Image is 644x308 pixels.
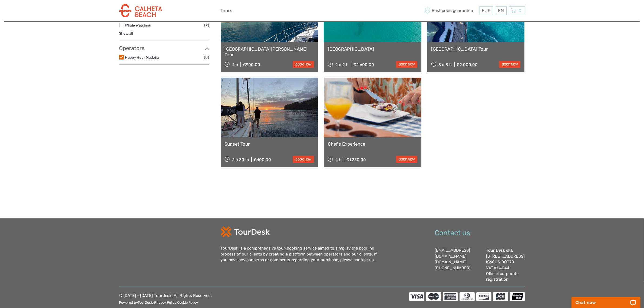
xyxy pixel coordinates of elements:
[177,300,198,304] a: Cookie Policy
[119,4,162,17] img: 3283-3bafb1e0-d569-4aa5-be6e-c19ca52e1a4a_logo_small.png
[225,46,314,57] a: [GEOGRAPHIC_DATA][PERSON_NAME] Tour
[486,248,525,283] div: Tour Desk ehf. [STREET_ADDRESS] IS6005100370 VAT#114044
[204,22,209,28] span: (2)
[119,31,133,35] a: Show all
[328,46,417,52] a: [GEOGRAPHIC_DATA]
[435,229,525,237] h2: Contact us
[346,157,366,162] div: €1,250.00
[125,55,159,60] a: Happy Hour Madeira
[496,6,507,15] div: EN
[499,61,520,68] a: book now
[254,157,271,162] div: €400.00
[568,291,644,308] iframe: LiveChat chat widget
[125,23,151,27] a: Whale Watching
[221,245,383,263] div: TourDesk is a comprehensive tour-booking service aimed to simplify the booking process of our cli...
[518,8,523,13] span: 0
[335,62,348,67] span: 2 d 2 h
[424,6,478,15] span: Best price guarantee
[486,271,519,282] a: Official corporate registration
[232,157,249,162] span: 2 h 30 m
[335,157,341,162] span: 4 h
[431,46,521,52] a: [GEOGRAPHIC_DATA] Tour
[221,7,233,15] a: Tours
[293,156,314,163] a: book now
[482,8,491,13] span: EUR
[396,61,417,68] a: book now
[204,54,209,60] span: (8)
[328,141,417,147] a: Chef's Experience
[396,156,417,163] a: book now
[409,292,525,301] img: accepted cards
[293,61,314,68] a: book now
[439,62,452,67] span: 3 d 8 h
[435,248,481,283] div: [EMAIL_ADDRESS][DOMAIN_NAME] [PHONE_NUMBER]
[225,141,314,147] a: Sunset Tour
[353,62,374,67] div: €2,600.00
[119,300,198,304] small: Powered by - |
[232,62,238,67] span: 4 h
[221,227,270,237] img: td-logo-white.png
[138,300,153,304] a: TourDesk
[435,260,467,264] a: [DOMAIN_NAME]
[154,300,177,304] a: Privacy Policy
[243,62,260,67] div: €900.00
[457,62,478,67] div: €2,000.00
[119,45,209,51] h3: Operators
